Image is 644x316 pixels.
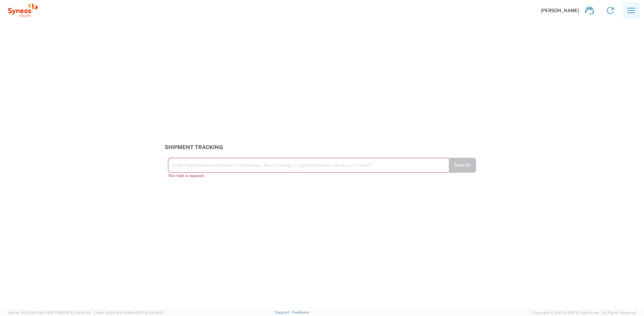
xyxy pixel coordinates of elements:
[94,311,164,315] span: Client: 2025.19.0-129fbcf
[532,310,636,316] span: Copyright © [DATE]-[DATE] Agistix Inc., All Rights Reserved
[168,173,449,179] div: This field is required
[8,311,91,315] span: Server: 2025.19.0-91c74307f99
[62,311,91,315] span: [DATE] 09:50:40
[136,311,164,315] span: [DATE] 09:39:01
[292,310,309,314] a: Feedback
[165,144,480,150] h3: Shipment Tracking
[275,310,292,314] a: Support
[541,7,579,13] span: [PERSON_NAME]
